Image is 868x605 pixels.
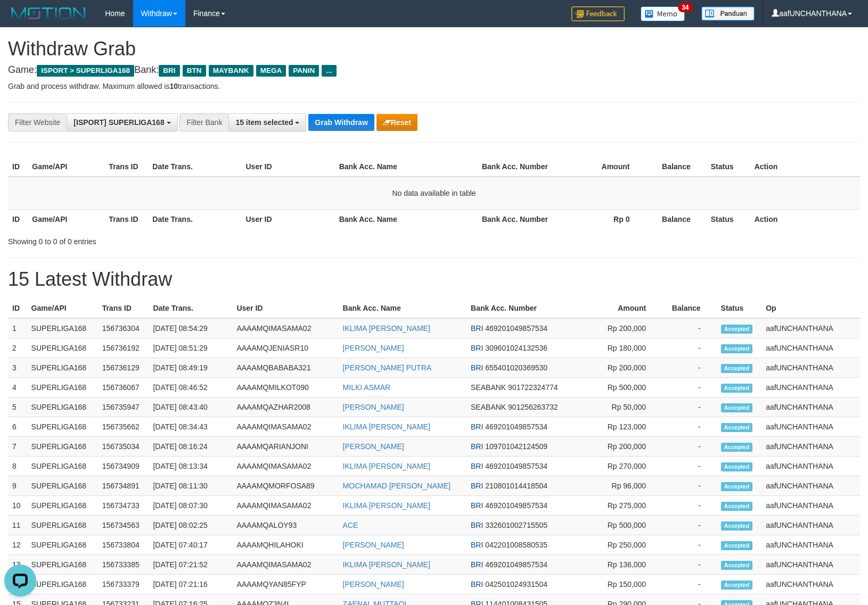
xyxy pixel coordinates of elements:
[8,232,354,247] div: Showing 0 to 0 of 0 entries
[721,443,753,452] span: Accepted
[8,5,89,21] img: MOTION_logo.png
[27,516,98,535] td: SUPERLIGA168
[149,378,232,397] td: [DATE] 08:46:52
[27,476,98,496] td: SUPERLIGA168
[662,535,716,555] td: -
[761,397,860,417] td: aafUNCHANTHANA
[149,397,232,417] td: [DATE] 08:43:40
[662,575,716,594] td: -
[209,65,253,77] span: MAYBANK
[761,318,860,338] td: aafUNCHANTHANA
[761,417,860,437] td: aafUNCHANTHANA
[645,157,706,177] th: Balance
[241,209,334,229] th: User ID
[104,157,148,177] th: Trans ID
[662,338,716,358] td: -
[183,65,206,77] span: BTN
[169,82,178,90] strong: 10
[761,555,860,575] td: aafUNCHANTHANA
[4,4,36,36] button: Open LiveChat chat widget
[750,157,860,177] th: Action
[27,496,98,516] td: SUPERLIGA168
[466,299,580,318] th: Bank Acc. Number
[335,209,478,229] th: Bank Acc. Name
[761,535,860,555] td: aafUNCHANTHANA
[761,358,860,378] td: aafUNCHANTHANA
[8,318,27,338] td: 1
[28,209,104,229] th: Game/API
[343,403,404,411] a: [PERSON_NAME]
[485,501,547,510] span: Copy 469201049857534 to clipboard
[580,358,662,378] td: Rp 200,000
[580,575,662,594] td: Rp 150,000
[662,299,716,318] th: Balance
[343,521,358,529] a: ACE
[343,462,430,470] a: IKLIMA [PERSON_NAME]
[478,157,554,177] th: Bank Acc. Number
[232,338,338,358] td: AAAAMQJENIASR10
[641,6,685,21] img: Button%20Memo.svg
[232,516,338,535] td: AAAAMQALOY93
[98,575,149,594] td: 156733379
[232,476,338,496] td: AAAAMQMORFOSA89
[721,403,753,412] span: Accepted
[471,462,483,470] span: BRI
[471,403,506,411] span: SEABANK
[471,541,483,549] span: BRI
[721,581,753,590] span: Accepted
[8,535,27,555] td: 12
[580,299,662,318] th: Amount
[471,521,483,529] span: BRI
[343,482,451,490] a: MOCHAMAD [PERSON_NAME]
[27,318,98,338] td: SUPERLIGA168
[8,65,860,76] h4: Game: Bank:
[485,422,547,431] span: Copy 469201049857534 to clipboard
[98,535,149,555] td: 156733804
[149,535,232,555] td: [DATE] 07:40:17
[580,338,662,358] td: Rp 180,000
[662,555,716,575] td: -
[8,437,27,457] td: 7
[232,496,338,516] td: AAAAMQIMASAMA02
[98,437,149,457] td: 156735034
[662,496,716,516] td: -
[149,299,232,318] th: Date Trans.
[232,555,338,575] td: AAAAMQIMASAMA02
[662,476,716,496] td: -
[149,516,232,535] td: [DATE] 08:02:25
[98,457,149,476] td: 156734909
[235,118,293,127] span: 15 item selected
[471,580,483,589] span: BRI
[343,363,431,372] a: [PERSON_NAME] PUTRA
[27,575,98,594] td: SUPERLIGA168
[471,422,483,431] span: BRI
[289,65,319,77] span: PANIN
[98,397,149,417] td: 156735947
[8,457,27,476] td: 8
[27,437,98,457] td: SUPERLIGA168
[485,324,547,333] span: Copy 469201049857534 to clipboard
[339,299,466,318] th: Bank Acc. Name
[98,358,149,378] td: 156736129
[8,81,860,92] p: Grab and process withdraw. Maximum allowed is transactions.
[104,209,148,229] th: Trans ID
[554,209,645,229] th: Rp 0
[485,344,547,352] span: Copy 309601024132536 to clipboard
[662,358,716,378] td: -
[27,299,98,318] th: Game/API
[508,403,558,411] span: Copy 901256263732 to clipboard
[232,437,338,457] td: AAAAMQARIANJONI
[149,457,232,476] td: [DATE] 08:13:34
[98,476,149,496] td: 156734891
[662,397,716,417] td: -
[471,501,483,510] span: BRI
[478,209,554,229] th: Bank Acc. Number
[343,580,404,589] a: [PERSON_NAME]
[721,344,753,353] span: Accepted
[8,177,860,210] td: No data available in table
[8,157,28,177] th: ID
[485,462,547,470] span: Copy 469201049857534 to clipboard
[580,496,662,516] td: Rp 275,000
[761,437,860,457] td: aafUNCHANTHANA
[308,114,374,131] button: Grab Withdraw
